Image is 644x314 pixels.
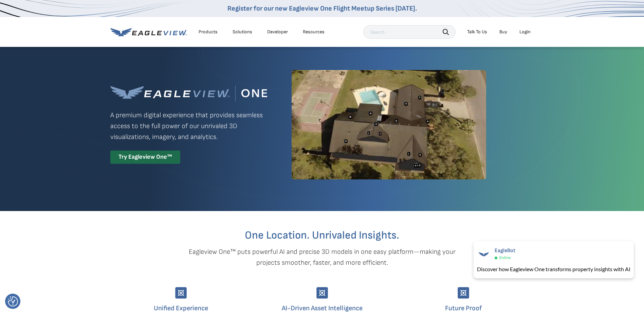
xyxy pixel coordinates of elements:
p: A premium digital experience that provides seamless access to the full power of our unrivaled 3D ... [110,110,267,142]
img: Group-9744.svg [458,287,469,299]
input: Search [363,25,456,39]
h4: Unified Experience [115,303,246,314]
div: Discover how Eagleview One transforms property insights with AI [477,265,630,273]
div: Talk To Us [467,29,487,35]
h4: AI-Driven Asset Intelligence [257,303,388,314]
h4: Future Proof [398,303,529,314]
div: Solutions [233,29,252,35]
a: Buy [499,29,507,35]
img: Group-9744.svg [175,287,187,299]
img: EagleBot [477,247,491,261]
h2: One Location. Unrivaled Insights. [115,230,529,241]
a: Register for our new Eagleview One Flight Meetup Series [DATE]. [227,4,417,13]
p: Eagleview One™ puts powerful AI and precise 3D models in one easy platform—making your projects s... [177,246,467,268]
img: Eagleview One™ [110,86,267,102]
img: Revisit consent button [8,296,18,307]
div: Products [199,29,218,35]
button: Consent Preferences [8,296,18,307]
div: Login [519,29,531,35]
img: Group-9744.svg [316,287,328,299]
div: Try Eagleview One™ [110,151,180,164]
div: Resources [303,29,325,35]
a: Developer [267,29,288,35]
span: Online [499,255,511,260]
span: EagleBot [495,247,515,254]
